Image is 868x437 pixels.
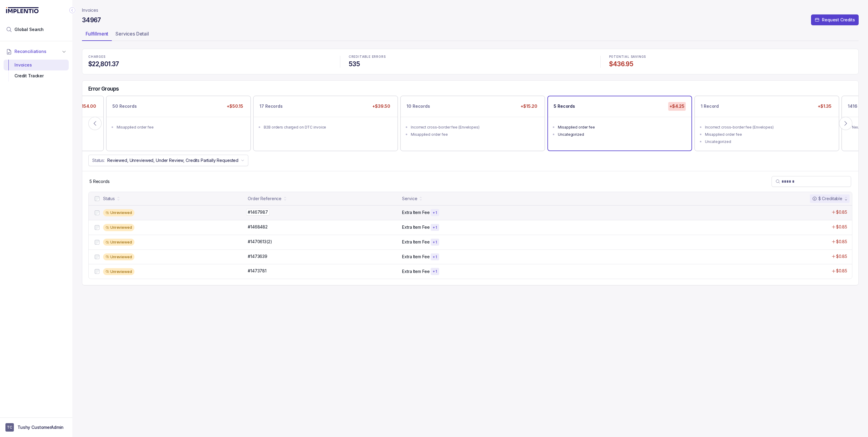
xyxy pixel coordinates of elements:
[349,55,592,59] p: CREDITABLE ERRORS
[103,268,134,275] div: Unreviewed
[411,132,538,138] div: Misapplied order fee
[705,132,832,138] div: Misapplied order fee
[90,178,110,184] div: Remaining page entries
[17,424,64,430] p: Tushy CustomerAdmin
[95,269,99,274] input: checkbox-checkbox
[112,29,153,41] li: Tab Services Detail
[5,423,67,432] button: User initialsTushy CustomerAdmin
[836,209,847,215] p: $0.85
[107,157,238,163] p: Reviewed, Unreviewed, Under Review, Credits Partially Requested
[558,132,685,138] div: Uncategorized
[432,240,437,245] p: + 1
[519,102,539,110] p: +$15.20
[88,55,332,59] p: CHARGES
[4,45,69,58] button: Reconciliations
[402,254,429,260] p: Extra Item Fee
[4,58,69,83] div: Reconciliations
[836,268,847,274] p: $0.85
[836,239,847,245] p: $0.85
[92,157,105,163] p: Status:
[264,124,391,130] div: B2B orders charged on DTC invoice
[259,103,283,109] p: 17 Records
[402,209,429,215] p: Extra Item Fee
[816,102,833,110] p: +$1.35
[82,16,101,24] h4: 34967
[246,209,269,215] p: #1467987
[95,255,99,259] input: checkbox-checkbox
[82,29,859,41] ul: Tab Group
[836,224,847,230] p: $0.85
[248,224,268,230] p: #1468482
[402,268,429,274] p: Extra Item Fee
[705,139,832,145] div: Uncategorized
[411,124,538,130] div: Incorrect cross-border fee (Envelopes)
[90,178,110,184] p: 5 Records
[88,60,332,68] h4: $22,801.37
[248,268,266,274] p: #1473781
[701,103,719,109] p: 1 Record
[349,60,592,68] h4: 535
[432,269,437,274] p: + 1
[75,102,97,110] p: +$154.00
[558,124,685,130] div: Misapplied order fee
[103,196,115,202] div: Status
[248,239,272,245] p: #1470613(2)
[88,85,119,92] h5: Error Groups
[402,239,429,245] p: Extra Item Fee
[609,55,852,59] p: POTENTIAL SAVINGS
[103,239,134,246] div: Unreviewed
[836,253,847,259] p: $0.85
[248,196,281,202] div: Order Reference
[112,103,137,109] p: 50 Records
[432,225,437,230] p: + 1
[371,102,392,110] p: +$39.50
[8,70,64,81] div: Credit Tracker
[82,7,98,13] a: Invoices
[95,240,99,245] input: checkbox-checkbox
[82,29,112,41] li: Tab Fulfillment
[103,209,134,216] div: Unreviewed
[95,225,99,230] input: checkbox-checkbox
[14,26,44,33] span: Global Search
[82,7,98,13] nav: breadcrumb
[402,224,429,230] p: Extra Item Fee
[115,30,149,37] p: Services Detail
[668,102,686,110] p: +$4.25
[103,253,134,261] div: Unreviewed
[117,124,244,130] div: Misapplied order fee
[69,7,76,14] div: Collapse Icon
[8,60,64,70] div: Invoices
[103,224,134,231] div: Unreviewed
[5,423,14,432] span: User initials
[88,155,248,166] button: Status:Reviewed, Unreviewed, Under Review, Credits Partially Requested
[407,103,430,109] p: 10 Records
[705,124,832,130] div: Incorrect cross-border fee (Envelopes)
[432,255,437,259] p: + 1
[402,196,417,202] div: Service
[95,210,99,215] input: checkbox-checkbox
[225,102,244,110] p: +$50.15
[812,196,842,202] div: $ Creditable
[432,210,437,215] p: + 1
[609,60,852,68] h4: $436.95
[86,30,108,37] p: Fulfillment
[811,14,859,25] button: Request Credits
[14,48,46,54] span: Reconciliations
[554,103,575,109] p: 5 Records
[822,17,855,23] p: Request Credits
[248,253,267,259] p: #1473639
[95,196,99,201] input: checkbox-checkbox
